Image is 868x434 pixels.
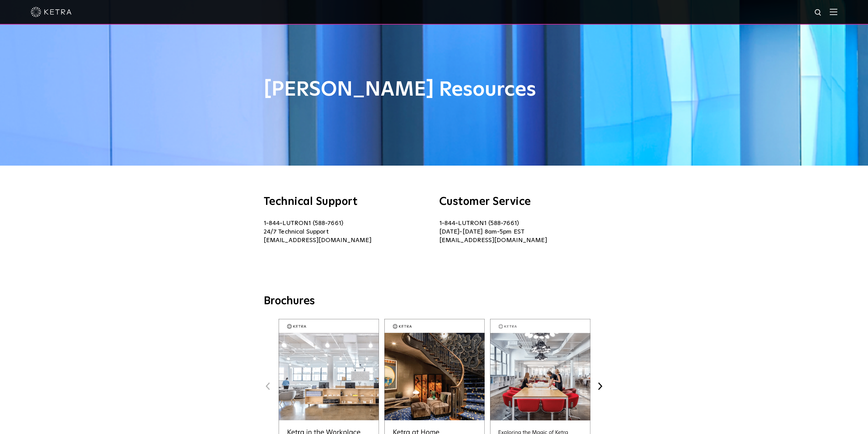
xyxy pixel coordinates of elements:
img: search icon [814,9,823,17]
h1: [PERSON_NAME] Resources [264,79,605,101]
img: ketra-logo-2019-white [31,7,72,17]
button: Previous [264,382,273,391]
img: Hamburger%20Nav.svg [830,9,837,15]
a: [EMAIL_ADDRESS][DOMAIN_NAME] [264,237,371,243]
p: 1-844-LUTRON1 (588-7661) [DATE]-[DATE] 8am-5pm EST [EMAIL_ADDRESS][DOMAIN_NAME] [439,219,605,245]
h3: Customer Service [439,196,605,207]
h3: Technical Support [264,196,429,207]
h3: Brochures [264,294,605,309]
p: 1-844-LUTRON1 (588-7661) 24/7 Technical Support [264,219,429,245]
button: Next [596,382,605,391]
